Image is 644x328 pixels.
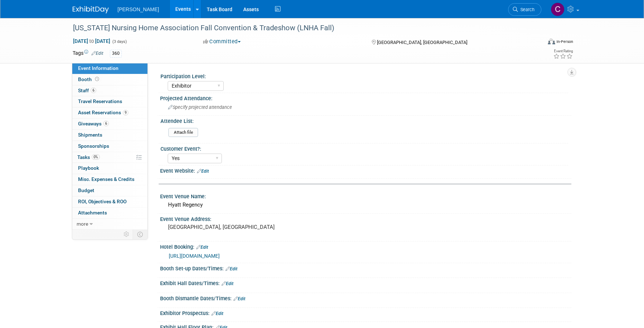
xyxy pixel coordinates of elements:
[222,281,233,286] a: Edit
[72,163,147,174] a: Playbook
[196,245,208,250] a: Edit
[160,116,568,125] div: Attendee List:
[91,88,96,93] span: 6
[553,49,573,53] div: Event Rating
[169,253,220,259] a: [URL][DOMAIN_NAME]
[160,93,571,102] div: Projected Attendance:
[88,38,95,44] span: to
[91,51,103,56] a: Edit
[72,208,147,218] a: Attachments
[103,121,109,126] span: 6
[72,85,147,96] a: Staff6
[168,224,323,230] pre: [GEOGRAPHIC_DATA], [GEOGRAPHIC_DATA]
[110,50,122,57] div: 360
[160,293,571,302] div: Booth Dismantle Dates/Times:
[72,152,147,163] a: Tasks0%
[77,221,88,227] span: more
[78,199,126,204] span: ROI, Objectives & ROO
[73,6,109,13] img: ExhibitDay
[226,266,237,271] a: Edit
[70,22,531,35] div: [US_STATE] Nursing Home Association Fall Convention & Tradeshow (LNHA Fall)
[160,71,568,80] div: Participation Level:
[72,130,147,141] a: Shipments
[160,165,571,175] div: Event Website:
[78,210,107,216] span: Attachments
[78,98,122,104] span: Travel Reservations
[78,165,99,171] span: Playbook
[72,185,147,196] a: Budget
[92,154,100,160] span: 0%
[166,199,566,210] div: Hyatt Regency
[201,38,244,45] button: Committed
[72,196,147,207] a: ROI, Objectives & ROO
[78,187,94,193] span: Budget
[72,174,147,185] a: Misc. Expenses & Credits
[78,76,100,82] span: Booth
[123,110,128,115] span: 9
[117,6,159,12] span: [PERSON_NAME]
[551,3,564,16] img: Cushing Phillips
[73,49,103,58] td: Tags
[72,107,147,118] a: Asset Reservations9
[78,176,134,182] span: Misc. Expenses & Credits
[160,214,571,223] div: Event Venue Address:
[518,7,534,12] span: Search
[508,3,541,16] a: Search
[556,39,573,44] div: In-Person
[72,96,147,107] a: Travel Reservations
[73,38,111,44] span: [DATE] [DATE]
[160,308,571,317] div: Exhibitor Prospectus:
[160,143,568,152] div: Customer Event?:
[133,230,148,239] td: Toggle Event Tabs
[112,39,127,44] span: (3 days)
[168,105,232,110] span: Specify projected attendance
[78,65,119,71] span: Event Information
[72,119,147,129] a: Giveaways6
[197,169,209,174] a: Edit
[78,110,128,115] span: Asset Reservations
[120,230,133,239] td: Personalize Event Tab Strip
[94,76,100,82] span: Booth not reserved yet
[499,37,573,48] div: Event Format
[72,63,147,74] a: Event Information
[72,74,147,85] a: Booth
[78,88,96,93] span: Staff
[548,39,555,44] img: Format-Inperson.png
[377,40,467,45] span: [GEOGRAPHIC_DATA], [GEOGRAPHIC_DATA]
[160,278,571,287] div: Exhibit Hall Dates/Times:
[72,219,147,230] a: more
[160,263,571,272] div: Booth Set-up Dates/Times:
[211,311,223,316] a: Edit
[233,296,245,301] a: Edit
[160,191,571,200] div: Event Venue Name:
[78,143,109,149] span: Sponsorships
[77,154,100,160] span: Tasks
[78,121,109,127] span: Giveaways
[160,241,571,251] div: Hotel Booking:
[78,132,102,138] span: Shipments
[72,141,147,152] a: Sponsorships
